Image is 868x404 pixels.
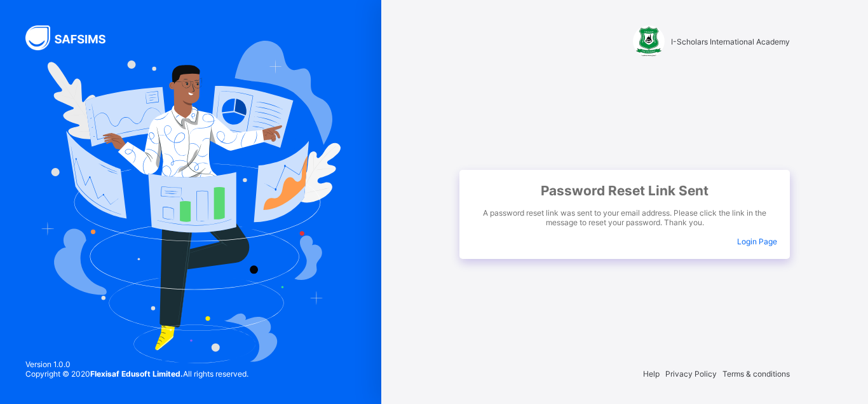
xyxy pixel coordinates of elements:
[41,41,341,364] img: Hero Image
[643,369,660,379] span: Help
[472,183,777,199] span: Password Reset Link Sent
[737,237,777,246] a: Login Page
[665,369,717,379] span: Privacy Policy
[472,208,777,227] span: A password reset link was sent to your email address. Please click the link in the message to res...
[671,37,790,46] span: I-Scholars International Academy
[25,369,248,379] span: Copyright © 2020 All rights reserved.
[722,369,790,379] span: Terms & conditions
[25,359,248,369] span: Version 1.0.0
[633,25,665,57] img: I-Scholars International Academy
[90,369,183,379] strong: Flexisaf Edusoft Limited.
[25,25,121,50] img: SAFSIMS Logo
